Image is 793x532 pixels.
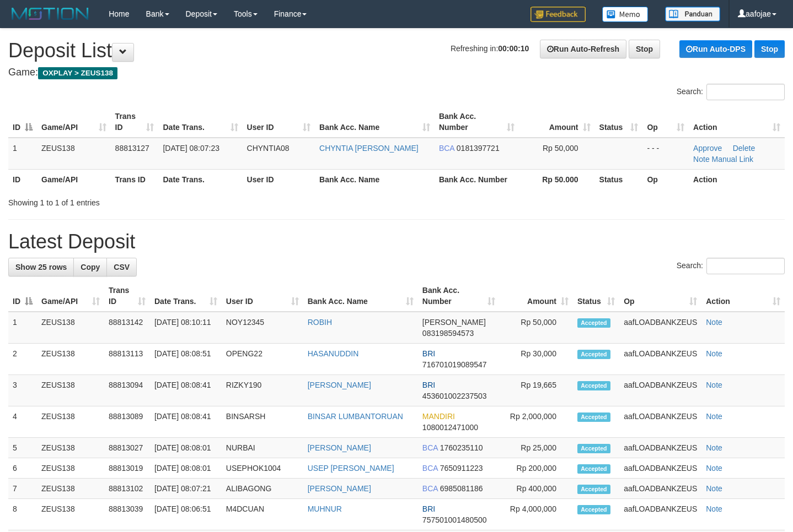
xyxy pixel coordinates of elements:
[418,280,500,312] th: Bank Acc. Number: activate to sort column ascending
[111,169,159,189] th: Trans ID
[308,318,332,327] a: ROBIH
[104,280,150,312] th: Trans ID: activate to sort column ascending
[247,144,290,153] span: CHYNTIA08
[8,458,37,479] td: 6
[73,258,107,276] a: Copy
[222,458,303,479] td: USEPHOK1004
[422,360,487,369] span: Copy 716701019089547 to clipboard
[422,484,438,493] span: BCA
[619,406,701,438] td: aafLOADBANKZEUS
[15,263,67,272] span: Show 25 rows
[111,106,159,138] th: Trans ID: activate to sort column ascending
[422,318,486,327] span: [PERSON_NAME]
[422,392,487,400] span: Copy 453601002237503 to clipboard
[150,312,222,344] td: [DATE] 08:10:11
[679,40,752,58] a: Run Auto-DPS
[38,67,117,79] span: OXPLAY > ZEUS138
[37,138,111,170] td: ZEUS138
[8,344,37,375] td: 2
[8,231,785,253] h1: Latest Deposit
[706,381,722,389] a: Note
[619,375,701,406] td: aafLOADBANKZEUS
[500,280,573,312] th: Amount: activate to sort column ascending
[677,84,785,100] label: Search:
[8,479,37,499] td: 7
[222,499,303,530] td: M4DCUAN
[308,443,371,452] a: [PERSON_NAME]
[706,349,722,358] a: Note
[222,479,303,499] td: ALIBAGONG
[693,144,722,153] a: Approve
[104,458,150,479] td: 88813019
[422,381,435,389] span: BRI
[308,412,403,421] a: BINSAR LUMBANTORUAN
[543,144,578,153] span: Rp 50,000
[104,406,150,438] td: 88813089
[115,144,149,153] span: 88813127
[8,40,785,62] h1: Deposit List
[531,7,586,22] img: Feedback.jpg
[150,499,222,530] td: [DATE] 08:06:51
[81,263,100,272] span: Copy
[163,144,219,153] span: [DATE] 08:07:23
[37,458,104,479] td: ZEUS138
[677,258,785,274] label: Search:
[457,144,500,153] span: Copy 0181397721 to clipboard
[706,484,722,493] a: Note
[8,406,37,438] td: 4
[500,458,573,479] td: Rp 200,000
[440,464,483,473] span: Copy 7650911223 to clipboard
[500,479,573,499] td: Rp 400,000
[8,312,37,344] td: 1
[222,344,303,375] td: OPENG22
[37,406,104,438] td: ZEUS138
[573,280,619,312] th: Status: activate to sort column ascending
[439,144,454,153] span: BCA
[602,7,649,22] img: Button%20Memo.svg
[104,344,150,375] td: 88813113
[577,485,610,494] span: Accepted
[706,84,785,100] input: Search:
[665,7,720,21] img: panduan.png
[150,479,222,499] td: [DATE] 08:07:21
[150,344,222,375] td: [DATE] 08:08:51
[577,318,610,328] span: Accepted
[37,438,104,458] td: ZEUS138
[104,375,150,406] td: 88813094
[422,504,435,513] span: BRI
[150,280,222,312] th: Date Trans.: activate to sort column ascending
[642,138,689,170] td: - - -
[104,499,150,530] td: 88813039
[422,412,455,421] span: MANDIRI
[642,169,689,189] th: Op
[500,375,573,406] td: Rp 19,665
[577,464,610,474] span: Accepted
[706,464,722,473] a: Note
[693,155,710,164] a: Note
[37,479,104,499] td: ZEUS138
[706,318,722,327] a: Note
[104,479,150,499] td: 88813102
[150,438,222,458] td: [DATE] 08:08:01
[243,169,315,189] th: User ID
[519,169,594,189] th: Rp 50.000
[158,106,242,138] th: Date Trans.: activate to sort column ascending
[629,40,660,58] a: Stop
[500,344,573,375] td: Rp 30,000
[619,344,701,375] td: aafLOADBANKZEUS
[422,464,438,473] span: BCA
[8,280,37,312] th: ID: activate to sort column descending
[8,499,37,530] td: 8
[319,144,419,153] a: CHYNTIA [PERSON_NAME]
[8,438,37,458] td: 5
[8,258,74,276] a: Show 25 rows
[754,40,785,58] a: Stop
[498,44,529,53] strong: 00:00:10
[451,44,529,53] span: Refreshing in:
[500,312,573,344] td: Rp 50,000
[222,438,303,458] td: NURBAI
[435,106,519,138] th: Bank Acc. Number: activate to sort column ascending
[37,375,104,406] td: ZEUS138
[104,438,150,458] td: 88813027
[37,312,104,344] td: ZEUS138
